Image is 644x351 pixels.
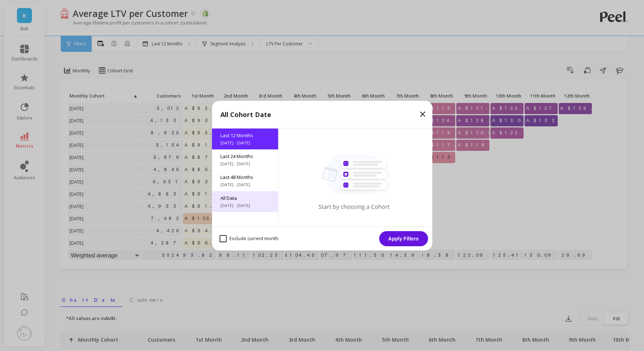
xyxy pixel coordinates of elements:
span: [DATE] - [DATE] [220,140,269,146]
button: Apply Filters [379,231,428,246]
span: Last 12 Months [220,132,269,139]
span: Last 24 Months [220,153,269,159]
span: All Data [220,195,269,201]
p: All Cohort Date [220,109,271,120]
span: [DATE] - [DATE] [220,161,269,167]
span: [DATE] - [DATE] [220,203,269,208]
span: [DATE] - [DATE] [220,182,269,188]
span: Last 48 Months [220,174,269,180]
span: Exclude current month [219,235,278,242]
